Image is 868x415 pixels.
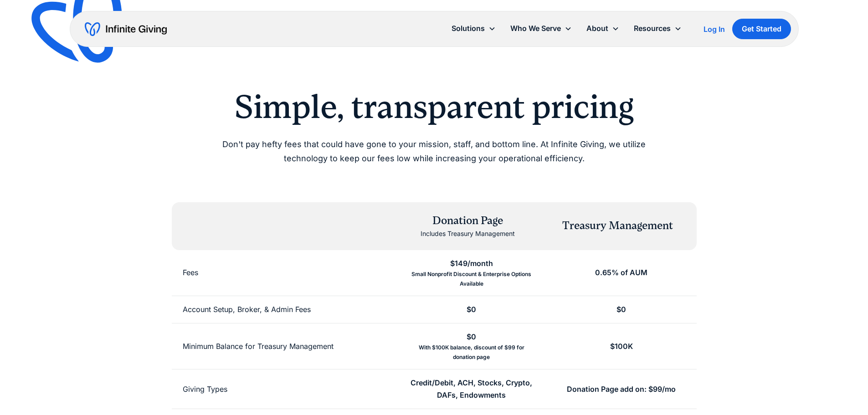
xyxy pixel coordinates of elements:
div: Minimum Balance for Treasury Management [183,340,334,353]
div: Treasury Management [562,218,673,234]
div: 0.65% of AUM [595,266,647,279]
div: Small Nonprofit Discount & Enterprise Options Available [407,270,535,288]
div: Fees [183,266,198,279]
div: Solutions [452,22,485,35]
div: $100K [610,340,633,353]
p: Don't pay hefty fees that could have gone to your mission, staff, and bottom line. At Infinite Gi... [201,138,668,165]
div: Log In [704,26,725,33]
div: Who We Serve [503,19,579,38]
div: Account Setup, Broker, & Admin Fees [183,303,311,316]
div: About [586,22,608,35]
div: Resources [634,22,671,35]
a: Get Started [732,19,791,39]
div: Resources [627,19,689,38]
h2: Simple, transparent pricing [201,87,668,127]
div: Giving Types [183,383,227,395]
div: Donation Page add on: $99/mo [567,383,676,395]
div: $0 [616,303,626,316]
div: With $100K balance, discount of $99 for donation page [407,343,535,362]
div: Includes Treasury Management [421,228,515,239]
a: home [85,22,167,36]
div: $0 [467,303,476,316]
div: Donation Page [421,213,515,229]
div: $149/month [450,257,493,270]
div: About [579,19,627,38]
a: Log In [704,24,725,35]
div: Credit/Debit, ACH, Stocks, Crypto, DAFs, Endowments [407,377,535,401]
div: Solutions [444,19,503,38]
div: $0 [467,331,476,343]
div: Who We Serve [510,22,561,35]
